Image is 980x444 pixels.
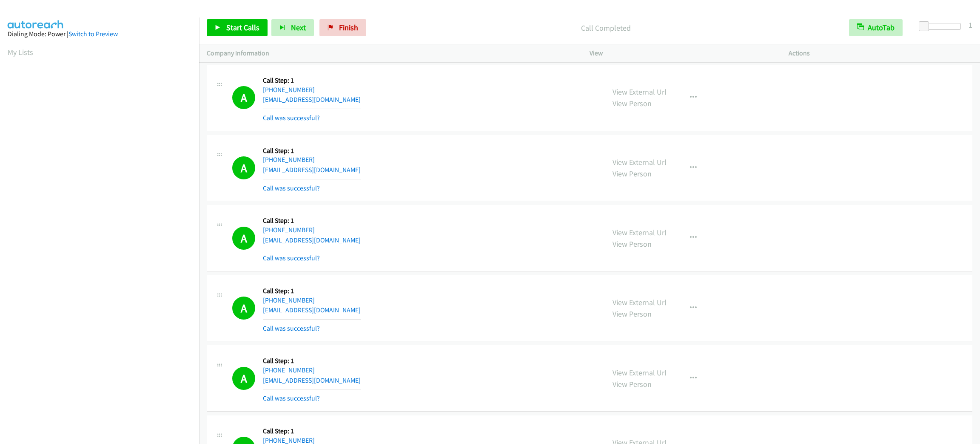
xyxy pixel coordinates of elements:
h5: Call Step: 1 [263,147,361,155]
a: View Person [612,98,652,108]
h5: Call Step: 1 [263,287,361,295]
a: [PHONE_NUMBER] [263,156,315,164]
span: Next [291,23,306,32]
p: Company Information [207,48,574,58]
a: View Person [612,169,652,179]
a: [PHONE_NUMBER] [263,366,315,374]
a: View External Url [612,157,667,167]
a: [EMAIL_ADDRESS][DOMAIN_NAME] [263,376,361,384]
a: [EMAIL_ADDRESS][DOMAIN_NAME] [263,306,361,314]
a: View Person [612,309,652,319]
h1: A [232,156,255,179]
h5: Call Step: 1 [263,216,361,225]
h5: Call Step: 1 [263,76,361,85]
a: View External Url [612,228,667,237]
a: Switch to Preview [68,30,118,38]
h1: A [232,297,255,320]
a: Call was successful? [263,394,320,402]
a: [PHONE_NUMBER] [263,86,315,94]
a: Call was successful? [263,324,320,332]
a: My Lists [8,47,33,57]
button: AutoTab [849,19,903,36]
a: [EMAIL_ADDRESS][DOMAIN_NAME] [263,95,361,104]
a: Call was successful? [263,254,320,262]
a: View External Url [612,87,667,97]
a: [PHONE_NUMBER] [263,226,315,234]
p: Call Completed [378,22,834,34]
a: View Person [612,239,652,249]
h5: Call Step: 1 [263,357,361,365]
a: View Person [612,379,652,389]
p: Actions [789,48,972,58]
a: [EMAIL_ADDRESS][DOMAIN_NAME] [263,166,361,174]
a: [EMAIL_ADDRESS][DOMAIN_NAME] [263,236,361,244]
button: Next [271,19,314,36]
h1: A [232,227,255,250]
a: [PHONE_NUMBER] [263,296,315,304]
span: Finish [339,23,358,32]
div: Dialing Mode: Power | [8,29,191,39]
a: Finish [319,19,366,36]
a: Start Calls [207,19,268,36]
div: 1 [969,19,972,31]
span: Start Calls [226,23,259,32]
a: View External Url [612,368,667,378]
iframe: Resource Center [955,188,980,256]
a: View External Url [612,297,667,307]
h1: A [232,367,255,390]
a: Call was successful? [263,114,320,122]
a: Call was successful? [263,184,320,192]
h5: Call Step: 1 [263,427,361,435]
h1: A [232,86,255,109]
p: View [590,48,773,58]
